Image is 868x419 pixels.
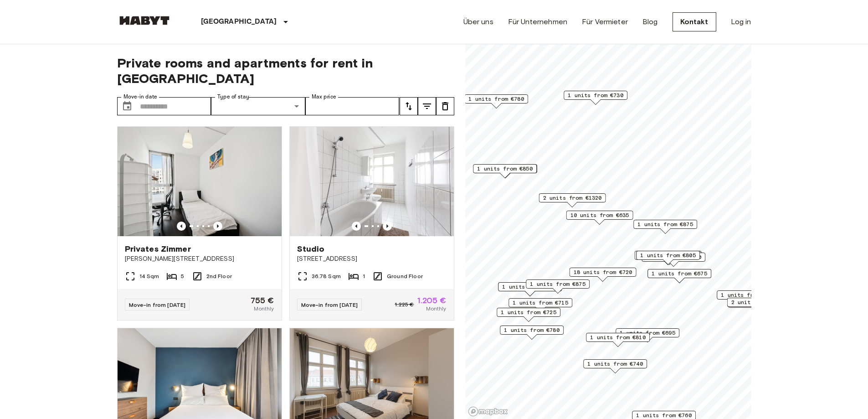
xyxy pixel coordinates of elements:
div: Map marker [633,220,697,234]
button: Previous image [352,222,361,231]
span: 18 units from €720 [573,268,632,276]
span: 1 units from €740 [587,360,643,368]
span: 1 units from €780 [504,326,560,334]
span: Studio [297,243,325,254]
img: Marketing picture of unit DE-01-030-001-01H [290,127,454,236]
span: 36.78 Sqm [312,272,341,280]
span: [PERSON_NAME][STREET_ADDRESS] [125,254,274,264]
span: 755 € [251,296,274,305]
span: Private rooms and apartments for rent in [GEOGRAPHIC_DATA] [117,55,454,86]
button: tune [436,97,454,115]
button: Choose date [118,97,136,115]
span: Move-in from [DATE] [301,301,358,308]
a: Kontakt [673,12,716,31]
span: 1 units from €875 [530,280,586,288]
span: 1 units from €695 [620,329,675,337]
div: Map marker [497,308,560,322]
span: 1 units from €725 [501,308,556,316]
span: 1.205 € [417,296,446,305]
span: [STREET_ADDRESS] [297,254,447,264]
div: Map marker [586,333,650,347]
label: Max price [312,93,336,101]
p: [GEOGRAPHIC_DATA] [201,16,277,27]
div: Map marker [642,253,705,267]
a: Marketing picture of unit DE-01-030-001-01HPrevious imagePrevious imageStudio[STREET_ADDRESS]36.7... [289,126,454,321]
div: Map marker [583,359,647,373]
span: 1 units from €850 [477,165,533,173]
span: 1.225 € [395,300,414,309]
span: Privates Zimmer [125,243,191,254]
div: Map marker [727,298,794,312]
button: tune [418,97,436,115]
span: 2 units from €1320 [543,194,601,202]
div: Map marker [473,164,537,178]
img: Marketing picture of unit DE-01-302-006-05 [118,127,282,236]
span: 1 units from €780 [468,95,524,103]
span: 1 units from €970 [721,291,776,299]
span: Move-in from [DATE] [129,301,186,308]
div: Map marker [636,251,700,265]
div: Map marker [566,211,633,225]
button: tune [400,97,418,115]
div: Map marker [647,269,711,283]
div: Map marker [539,193,606,207]
span: 1 units from €875 [637,220,693,228]
button: Previous image [213,222,222,231]
span: 1 units from €835 [502,283,558,291]
div: Map marker [498,282,562,296]
label: Move-in date [123,93,157,101]
span: 1 units from €810 [590,333,646,341]
label: Type of stay [217,93,249,101]
button: Previous image [177,222,186,231]
span: 1 units from €675 [652,269,707,278]
span: 10 units from €635 [570,211,629,219]
a: Für Unternehmen [508,16,567,27]
span: 1 [363,272,365,280]
div: Map marker [526,279,590,294]
div: Map marker [569,268,636,282]
span: Monthly [426,305,446,313]
a: Über uns [463,16,493,27]
div: Map marker [637,251,701,265]
div: Map marker [564,91,627,105]
span: Monthly [254,305,274,313]
span: Ground Floor [387,272,423,280]
div: Map marker [634,251,701,265]
div: Map marker [508,298,572,312]
span: 2 units from €1190 [731,298,790,306]
span: 5 [181,272,184,280]
span: 1 units from €710 [646,253,701,261]
span: 2nd Floor [206,272,232,280]
span: 1 units from €715 [513,299,568,307]
span: 1 units from €730 [568,91,623,99]
div: Map marker [500,326,564,340]
a: Für Vermieter [582,16,628,27]
span: 14 Sqm [139,272,159,280]
img: Habyt [117,16,172,25]
span: 1 units from €805 [640,251,696,259]
div: Map marker [717,290,781,305]
button: Previous image [383,222,392,231]
div: Map marker [464,94,528,109]
div: Map marker [616,328,679,342]
a: Blog [642,16,658,27]
a: Log in [731,16,751,27]
a: Marketing picture of unit DE-01-302-006-05Previous imagePrevious imagePrivates Zimmer[PERSON_NAME... [117,126,282,321]
a: Mapbox logo [468,406,508,417]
